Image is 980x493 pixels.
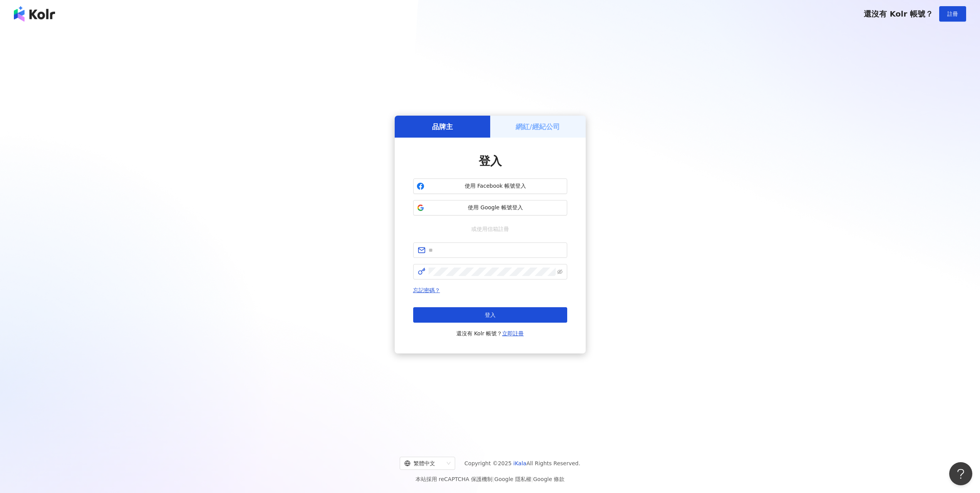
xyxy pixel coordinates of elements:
[413,200,567,215] button: 使用 Google 帳號登入
[516,122,560,131] h5: 網紅/經紀公司
[432,122,453,131] h5: 品牌主
[413,178,567,194] button: 使用 Facebook 帳號登入
[557,269,563,274] span: eye-invisible
[493,476,494,482] span: |
[947,11,958,17] span: 註冊
[479,154,502,168] span: 登入
[464,459,580,468] span: Copyright © 2025 All Rights Reserved.
[533,476,565,482] a: Google 條款
[427,204,564,212] span: 使用 Google 帳號登入
[427,182,564,190] span: 使用 Facebook 帳號登入
[14,6,55,22] img: logo
[949,462,972,485] iframe: Help Scout Beacon - Open
[513,460,526,466] a: iKala
[413,287,440,293] a: 忘記密碼？
[939,6,966,22] button: 註冊
[413,307,567,323] button: 登入
[456,329,524,338] span: 還沒有 Kolr 帳號？
[502,330,524,337] a: 立即註冊
[531,476,533,482] span: |
[485,312,496,318] span: 登入
[466,225,514,233] span: 或使用信箱註冊
[494,476,531,482] a: Google 隱私權
[404,457,444,469] div: 繁體中文
[415,474,565,484] span: 本站採用 reCAPTCHA 保護機制
[864,9,933,19] span: 還沒有 Kolr 帳號？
